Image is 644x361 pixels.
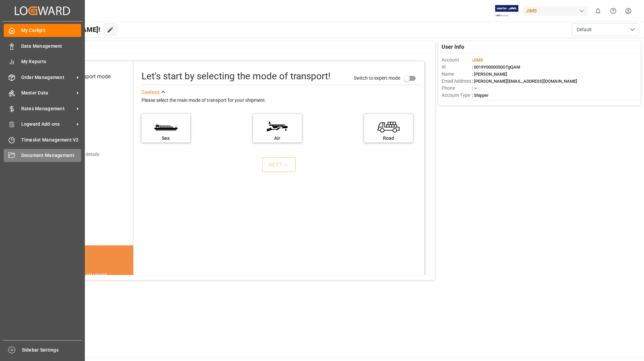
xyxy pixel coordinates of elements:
div: Air [256,135,298,142]
span: Default [577,26,592,33]
div: NEXT [269,161,289,169]
span: Email Address [442,78,472,85]
span: Hello [PERSON_NAME]! [28,23,100,36]
span: Timeslot Management V2 [21,136,82,144]
span: User Info [442,43,464,51]
span: : Shipper [472,93,489,98]
span: Id [442,64,472,71]
div: See less [141,88,160,96]
span: Order Management [21,74,74,81]
img: Exertis%20JAM%20-%20Email%20Logo.jpg_1722504956.jpg [495,5,518,17]
button: open menu [572,23,639,36]
span: Rates Management [21,105,74,112]
button: show 0 new notifications [590,3,606,18]
span: : — [472,86,477,91]
span: : 0019Y0000050OTgQAM [472,65,520,70]
span: Phone [442,85,472,92]
button: Help Center [606,3,621,18]
a: Data Management [4,39,81,52]
span: My Reports [21,58,82,65]
div: Add shipping details [57,151,99,158]
button: JIMS [523,4,590,17]
span: Account Type [442,92,472,99]
div: JIMS [523,6,588,16]
span: Logward Add-ons [21,121,74,128]
span: Sidebar Settings [22,347,82,354]
a: My Cockpit [4,24,81,37]
span: Data Management [21,43,82,50]
span: Switch to expert mode [354,75,400,80]
span: Document Management [21,152,82,159]
span: Master Data [21,89,74,96]
span: : [PERSON_NAME][EMAIL_ADDRESS][DOMAIN_NAME] [472,79,577,84]
button: NEXT [262,157,296,172]
span: : [472,57,483,63]
span: My Cockpit [21,27,82,34]
div: Road [367,135,410,142]
span: Account [442,56,472,64]
span: Name [442,71,472,78]
span: JIMS [473,57,483,63]
div: Let's start by selecting the mode of transport! [141,69,330,83]
span: : [PERSON_NAME] [472,72,507,77]
div: Sea [145,135,187,142]
div: Please select the main mode of transport for your shipment. [141,96,420,105]
a: Timeslot Management V2 [4,133,81,146]
a: Document Management [4,149,81,162]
